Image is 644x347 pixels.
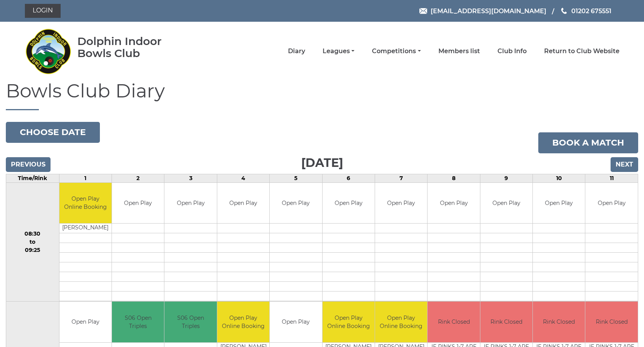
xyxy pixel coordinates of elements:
td: S06 Open Triples [164,302,216,342]
a: Diary [288,47,305,56]
input: Next [611,157,638,172]
input: Previous [6,157,51,172]
a: Login [25,4,61,18]
td: Open Play [270,183,322,224]
img: Phone us [561,8,567,14]
td: 8 [428,174,480,182]
a: Book a match [538,132,638,153]
td: Open Play Online Booking [323,302,375,342]
td: Open Play [164,183,216,224]
td: 3 [164,174,217,182]
td: 2 [112,174,164,182]
img: Email [419,8,427,14]
td: 4 [217,174,269,182]
span: 01202 675551 [571,7,611,14]
td: Rink Closed [480,302,532,342]
span: [EMAIL_ADDRESS][DOMAIN_NAME] [431,7,546,14]
td: Open Play [428,183,480,224]
td: Time/Rink [6,174,59,182]
td: Open Play [270,302,322,342]
td: Open Play [217,183,269,224]
td: 1 [59,174,112,182]
div: Dolphin Indoor Bowls Club [77,35,187,59]
td: Rink Closed [585,302,638,342]
td: 7 [375,174,427,182]
td: 08:30 to 09:25 [6,182,59,302]
td: S06 Open Triples [112,302,164,342]
td: Open Play Online Booking [59,183,112,224]
a: Email [EMAIL_ADDRESS][DOMAIN_NAME] [419,6,546,16]
td: 5 [270,174,322,182]
td: 10 [533,174,585,182]
td: Rink Closed [428,302,480,342]
td: Open Play Online Booking [375,302,427,342]
td: [PERSON_NAME] [59,224,112,233]
td: Open Play [112,183,164,224]
td: Open Play Online Booking [217,302,269,342]
td: 11 [585,174,638,182]
td: Rink Closed [533,302,585,342]
a: Leagues [323,47,354,56]
a: Return to Club Website [544,47,620,56]
td: 6 [322,174,375,182]
td: Open Play [480,183,532,224]
td: Open Play [585,183,638,224]
h1: Bowls Club Diary [6,81,638,110]
td: Open Play [59,302,112,342]
td: Open Play [375,183,427,224]
td: Open Play [533,183,585,224]
td: 9 [480,174,532,182]
img: Dolphin Indoor Bowls Club [25,24,72,78]
td: Open Play [323,183,375,224]
a: Club Info [497,47,527,56]
a: Members list [438,47,480,56]
a: Competitions [372,47,421,56]
button: Choose date [6,122,100,143]
a: Phone us 01202 675551 [560,6,611,16]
